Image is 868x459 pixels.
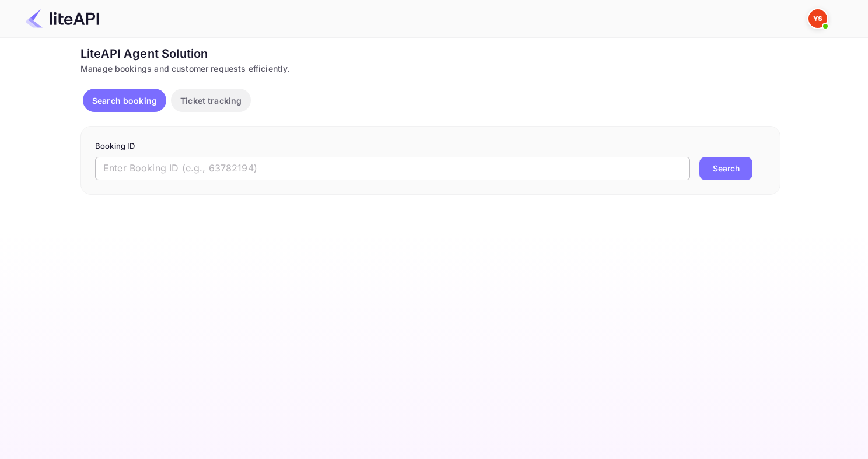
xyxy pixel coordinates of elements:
img: Yandex Support [808,9,827,28]
div: LiteAPI Agent Solution [80,45,780,62]
div: Manage bookings and customer requests efficiently. [80,62,780,75]
button: Search [699,157,752,180]
p: Booking ID [95,141,766,152]
input: Enter Booking ID (e.g., 63782194) [95,157,690,180]
p: Search booking [92,94,157,107]
p: Ticket tracking [180,94,242,107]
img: LiteAPI Logo [26,9,99,28]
